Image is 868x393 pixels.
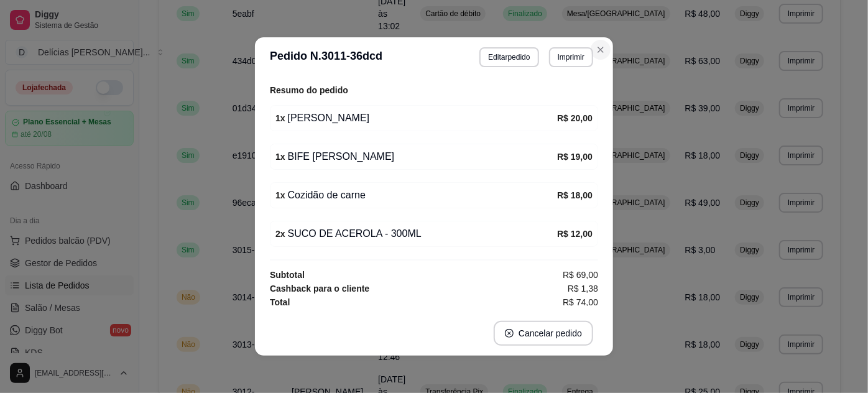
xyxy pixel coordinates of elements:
strong: 1 x [275,152,285,162]
h3: Pedido N. 3011-36dcd [270,47,382,67]
div: BIFE [PERSON_NAME] [275,149,557,164]
span: R$ 1,38 [568,282,598,295]
strong: Subtotal [270,270,305,280]
strong: Resumo do pedido [270,85,348,95]
button: Close [591,40,611,60]
strong: Total [270,297,290,307]
strong: R$ 12,00 [557,229,593,239]
button: Imprimir [549,47,593,67]
div: Cozidão de carne [275,188,557,203]
strong: 1 x [275,190,285,200]
strong: R$ 18,00 [557,190,593,200]
div: SUCO DE ACEROLA - 300ML [275,226,557,241]
div: [PERSON_NAME] [275,111,557,126]
strong: 2 x [275,229,285,239]
button: Editarpedido [479,47,538,67]
strong: 1 x [275,113,285,123]
strong: R$ 19,00 [557,152,593,162]
span: R$ 74,00 [563,295,598,309]
span: close-circle [505,329,514,338]
strong: R$ 20,00 [557,113,593,123]
span: R$ 69,00 [563,268,598,282]
strong: Cashback para o cliente [270,284,369,294]
button: close-circleCancelar pedido [494,321,593,346]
